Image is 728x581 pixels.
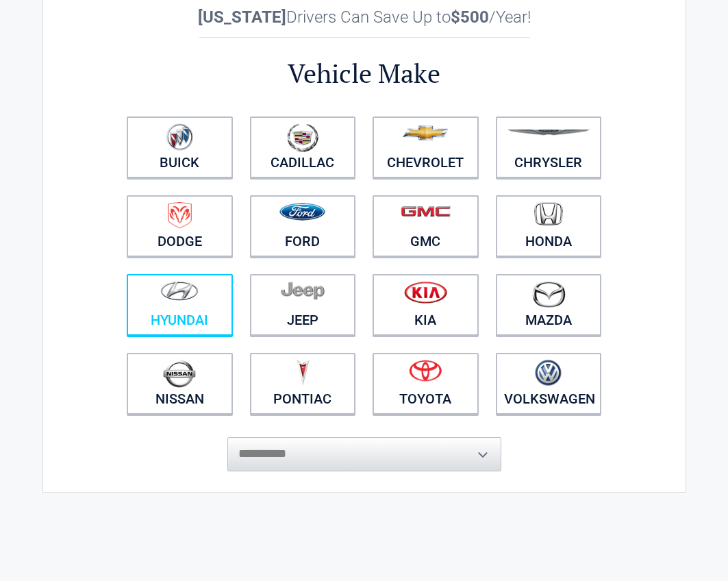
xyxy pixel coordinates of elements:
[118,8,610,27] h2: Drivers Can Save Up to /Year
[127,116,233,178] a: Buick
[373,116,479,178] a: Chevrolet
[404,281,447,304] img: kia
[287,123,318,152] img: cadillac
[250,353,356,415] a: Pontiac
[127,353,233,415] a: Nissan
[198,8,286,27] b: [US_STATE]
[281,281,325,300] img: jeep
[250,116,356,178] a: Cadillac
[127,274,233,336] a: Hyundai
[409,360,442,382] img: toyota
[496,274,602,336] a: Mazda
[166,123,193,151] img: buick
[534,202,563,226] img: honda
[496,353,602,415] a: Volkswagen
[373,353,479,415] a: Toyota
[535,360,562,386] img: volkswagen
[403,125,449,140] img: chevrolet
[279,203,325,221] img: ford
[401,206,451,217] img: gmc
[160,281,199,301] img: hyundai
[168,202,192,229] img: dodge
[296,360,310,386] img: pontiac
[250,274,356,336] a: Jeep
[118,56,610,91] h2: Vehicle Make
[250,195,356,257] a: Ford
[531,281,566,308] img: mazda
[496,195,602,257] a: Honda
[373,274,479,336] a: Kia
[507,129,590,136] img: chrysler
[496,116,602,178] a: Chrysler
[451,8,489,27] b: $500
[163,360,196,388] img: nissan
[373,195,479,257] a: GMC
[127,195,233,257] a: Dodge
